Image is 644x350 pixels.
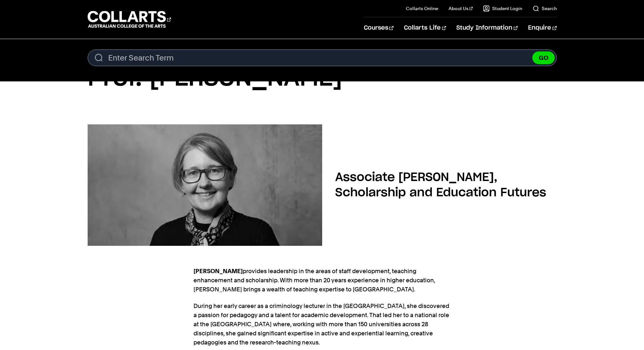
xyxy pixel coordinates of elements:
[528,17,556,39] a: Enquire
[193,301,451,347] p: During her early career as a criminology lecturer in the [GEOGRAPHIC_DATA], she discovered a pass...
[449,5,473,12] a: About Us
[335,172,546,199] h2: Associate [PERSON_NAME], Scholarship and Education Futures
[193,268,243,274] strong: [PERSON_NAME]
[532,51,555,64] button: GO
[193,267,451,294] p: provides leadership in the areas of staff development, teaching enhancement and scholarship. With...
[88,49,557,66] form: Search
[456,17,518,39] a: Study Information
[88,10,171,29] div: Go to homepage
[364,17,394,39] a: Courses
[483,5,522,12] a: Student Login
[533,5,557,12] a: Search
[88,49,557,66] input: Enter Search Term
[406,5,438,12] a: Collarts Online
[404,17,446,39] a: Collarts Life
